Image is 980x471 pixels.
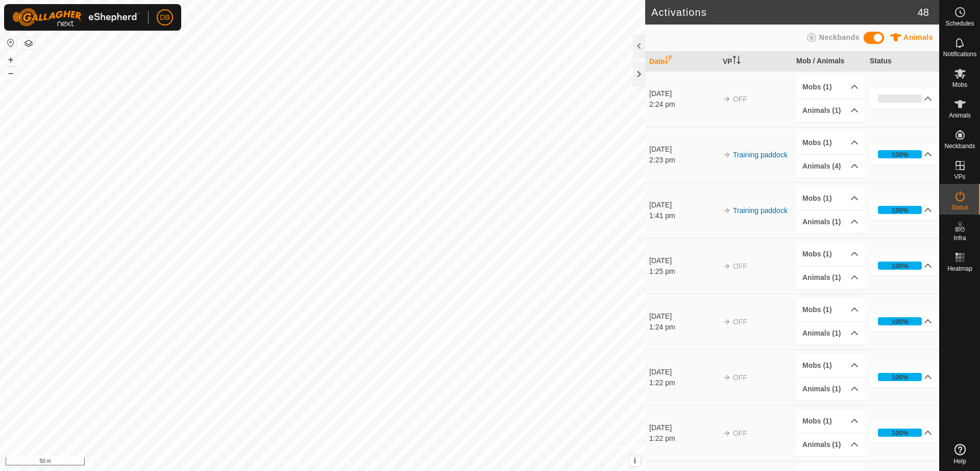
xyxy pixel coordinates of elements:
[944,143,975,149] span: Neckbands
[796,322,865,345] p-accordion-header: Animals (1)
[723,429,731,437] img: arrow
[796,410,865,433] p-accordion-header: Mobs (1)
[649,99,718,110] div: 2:24 pm
[723,373,731,382] img: arrow
[953,235,966,241] span: Infra
[945,20,974,27] span: Schedules
[12,8,140,27] img: Gallagher Logo
[723,206,731,215] img: arrow
[870,367,938,387] p-accordion-header: 100%
[870,255,938,276] p-accordion-header: 100%
[649,433,718,444] div: 1:22 pm
[634,456,636,465] span: i
[953,458,966,464] span: Help
[951,204,968,210] span: Status
[733,151,788,159] a: Training paddock
[160,12,169,23] span: DB
[733,318,747,326] span: OFF
[22,37,35,50] button: Map Layers
[649,266,718,277] div: 1:25 pm
[796,131,865,154] p-accordion-header: Mobs (1)
[649,367,718,378] div: [DATE]
[796,76,865,99] p-accordion-header: Mobs (1)
[733,206,788,215] a: Training paddock
[665,57,673,65] p-sorticon: Activate to sort
[892,150,909,159] div: 100%
[954,174,965,180] span: VPs
[5,37,17,49] button: Reset Map
[796,433,865,456] p-accordion-header: Animals (1)
[947,266,972,272] span: Heatmap
[878,317,922,325] div: 100%
[796,378,865,401] p-accordion-header: Animals (1)
[796,99,865,122] p-accordion-header: Animals (1)
[940,440,980,468] a: Help
[723,262,731,270] img: arrow
[796,243,865,266] p-accordion-header: Mobs (1)
[892,261,909,271] div: 100%
[719,52,792,72] th: VP
[649,422,718,433] div: [DATE]
[796,187,865,210] p-accordion-header: Mobs (1)
[892,428,909,438] div: 100%
[878,429,922,437] div: 100%
[649,144,718,155] div: [DATE]
[796,298,865,321] p-accordion-header: Mobs (1)
[649,322,718,333] div: 1:24 pm
[649,200,718,210] div: [DATE]
[878,262,922,270] div: 100%
[645,52,719,72] th: Date
[723,151,731,159] img: arrow
[651,6,918,18] h2: Activations
[943,51,976,57] span: Notifications
[649,210,718,221] div: 1:41 pm
[870,422,938,443] p-accordion-header: 100%
[870,144,938,164] p-accordion-header: 100%
[796,266,865,289] p-accordion-header: Animals (1)
[796,155,865,178] p-accordion-header: Animals (4)
[792,52,866,72] th: Mob / Animals
[723,318,731,326] img: arrow
[649,88,718,99] div: [DATE]
[870,200,938,220] p-accordion-header: 100%
[870,88,938,109] p-accordion-header: 0%
[918,5,929,20] span: 48
[649,378,718,388] div: 1:22 pm
[892,372,909,382] div: 100%
[949,112,971,119] span: Animals
[903,33,933,41] span: Animals
[333,458,363,467] a: Contact Us
[878,95,922,103] div: 0%
[733,429,747,437] span: OFF
[5,54,17,66] button: +
[796,354,865,377] p-accordion-header: Mobs (1)
[649,155,718,166] div: 2:23 pm
[723,95,731,103] img: arrow
[866,52,939,72] th: Status
[892,205,909,215] div: 100%
[878,373,922,381] div: 100%
[733,373,747,382] span: OFF
[5,67,17,79] button: –
[892,317,909,326] div: 100%
[878,150,922,158] div: 100%
[733,262,747,270] span: OFF
[796,210,865,233] p-accordion-header: Animals (1)
[649,311,718,322] div: [DATE]
[649,255,718,266] div: [DATE]
[629,455,641,466] button: i
[733,95,747,103] span: OFF
[732,57,741,65] p-sorticon: Activate to sort
[819,33,860,41] span: Neckbands
[282,458,321,467] a: Privacy Policy
[878,206,922,214] div: 100%
[952,82,967,88] span: Mobs
[870,311,938,332] p-accordion-header: 100%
